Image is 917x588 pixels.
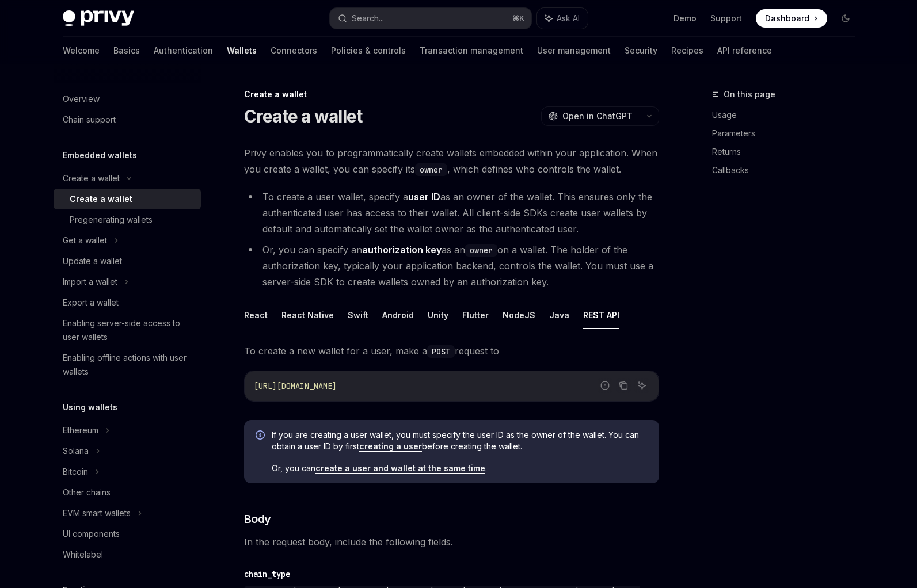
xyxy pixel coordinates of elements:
[512,14,524,23] span: ⌘ K
[382,301,414,329] button: Android
[244,568,290,580] div: chain_type
[465,244,497,257] code: owner
[710,13,742,24] a: Support
[54,89,201,109] a: Overview
[557,13,580,24] span: Ask AI
[756,9,827,28] a: Dashboard
[63,275,117,289] div: Import a wallet
[717,37,772,64] a: API reference
[63,234,107,247] div: Get a wallet
[598,378,612,393] button: Report incorrect code
[315,463,485,474] a: create a user and wallet at the same time
[63,465,88,479] div: Bitcoin
[54,524,201,544] a: UI components
[244,106,363,127] h1: Create a wallet
[503,301,535,329] button: NodeJS
[244,189,659,237] li: To create a user wallet, specify a as an owner of the wallet. This ensures only the authenticated...
[70,213,153,227] div: Pregenerating wallets
[63,527,120,541] div: UI components
[63,10,134,26] img: dark logo
[63,444,89,458] div: Solana
[362,244,442,255] strong: authorization key
[63,296,119,310] div: Export a wallet
[254,381,337,391] span: [URL][DOMAIN_NAME]
[244,301,268,329] button: React
[674,13,697,24] a: Demo
[331,37,406,64] a: Policies & controls
[271,37,317,64] a: Connectors
[63,486,111,499] div: Other chains
[244,145,659,177] span: Privy enables you to programmatically create wallets embedded within your application. When you c...
[281,301,334,329] button: React Native
[54,209,201,230] a: Pregenerating wallets
[348,301,368,329] button: Swift
[765,13,809,24] span: Dashboard
[634,378,649,393] button: Ask AI
[408,191,440,203] strong: user ID
[712,143,864,161] a: Returns
[583,301,619,329] button: REST API
[54,348,201,382] a: Enabling offline actions with user wallets
[70,192,132,206] div: Create a wallet
[54,251,201,272] a: Update a wallet
[54,109,201,130] a: Chain support
[63,400,117,414] h5: Using wallets
[244,534,659,550] span: In the request body, include the following fields.
[671,37,703,64] a: Recipes
[244,511,271,527] span: Body
[724,87,775,101] span: On this page
[244,343,659,359] span: To create a new wallet for a user, make a request to
[625,37,657,64] a: Security
[54,544,201,565] a: Whitelabel
[63,351,194,379] div: Enabling offline actions with user wallets
[712,161,864,180] a: Callbacks
[63,316,194,344] div: Enabling server-side access to user wallets
[54,313,201,348] a: Enabling server-side access to user wallets
[272,429,648,452] span: If you are creating a user wallet, you must specify the user ID as the owner of the wallet. You c...
[359,441,422,452] a: creating a user
[836,9,855,28] button: Toggle dark mode
[113,37,140,64] a: Basics
[462,301,489,329] button: Flutter
[537,37,611,64] a: User management
[54,189,201,209] a: Create a wallet
[272,463,648,474] span: Or, you can .
[63,113,116,127] div: Chain support
[712,106,864,124] a: Usage
[63,171,120,185] div: Create a wallet
[420,37,523,64] a: Transaction management
[541,106,640,126] button: Open in ChatGPT
[63,506,131,520] div: EVM smart wallets
[549,301,569,329] button: Java
[616,378,631,393] button: Copy the contents from the code block
[63,548,103,562] div: Whitelabel
[244,242,659,290] li: Or, you can specify an as an on a wallet. The holder of the authorization key, typically your app...
[428,301,448,329] button: Unity
[330,8,531,29] button: Search...⌘K
[712,124,864,143] a: Parameters
[54,292,201,313] a: Export a wallet
[227,37,257,64] a: Wallets
[537,8,588,29] button: Ask AI
[63,423,98,437] div: Ethereum
[63,37,100,64] a: Welcome
[244,89,659,100] div: Create a wallet
[352,12,384,25] div: Search...
[256,430,267,442] svg: Info
[154,37,213,64] a: Authentication
[63,92,100,106] div: Overview
[54,482,201,503] a: Other chains
[63,254,122,268] div: Update a wallet
[427,345,455,358] code: POST
[562,110,633,122] span: Open in ChatGPT
[415,163,447,176] code: owner
[63,148,137,162] h5: Embedded wallets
